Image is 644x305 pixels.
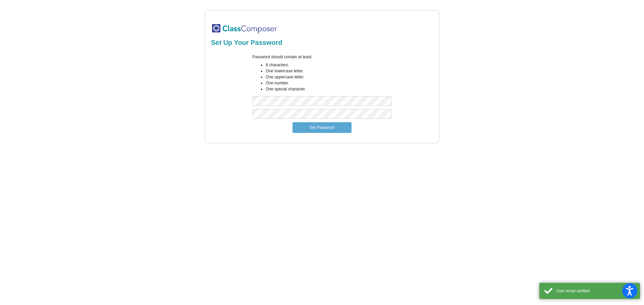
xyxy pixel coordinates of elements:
li: 8 characters. [266,62,391,68]
li: One lowercase letter. [266,68,391,74]
li: One number. [266,80,391,86]
label: Password should contain at least: [252,54,312,60]
li: One special character. [266,86,391,92]
h2: Set Up Your Password [211,39,433,47]
button: Set Password [292,122,352,133]
div: User email verified [556,288,635,294]
li: One uppercase letter. [266,74,391,80]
